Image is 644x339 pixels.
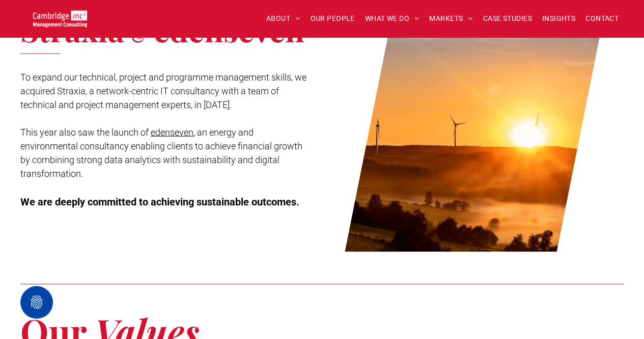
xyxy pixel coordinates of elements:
a: ABOUT [261,11,305,27]
a: INSIGHTS [537,11,580,27]
a: MARKETS [424,11,478,27]
span: This year also saw the launch of [20,127,149,138]
img: Go to Homepage [33,10,87,27]
a: CONTACT [580,11,624,27]
a: OUR PEOPLE [305,11,359,27]
a: WHAT WE DO [360,11,425,27]
span: To expand our technical, project and programme management skills, we acquired Straxia, a network-... [20,72,306,110]
span: , an energy and environmental consultancy enabling clients to achieve financial growth by combini... [20,127,302,179]
a: edenseven [151,127,193,138]
a: CASE STUDIES [478,11,537,27]
a: Your Business Transformed | Cambridge Management Consulting [33,12,87,22]
span: GET IN TOUCH [36,232,88,257]
span: We are deeply committed to achieving sustainable outcomes. [20,196,299,208]
a: GET IN TOUCH [20,231,103,258]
